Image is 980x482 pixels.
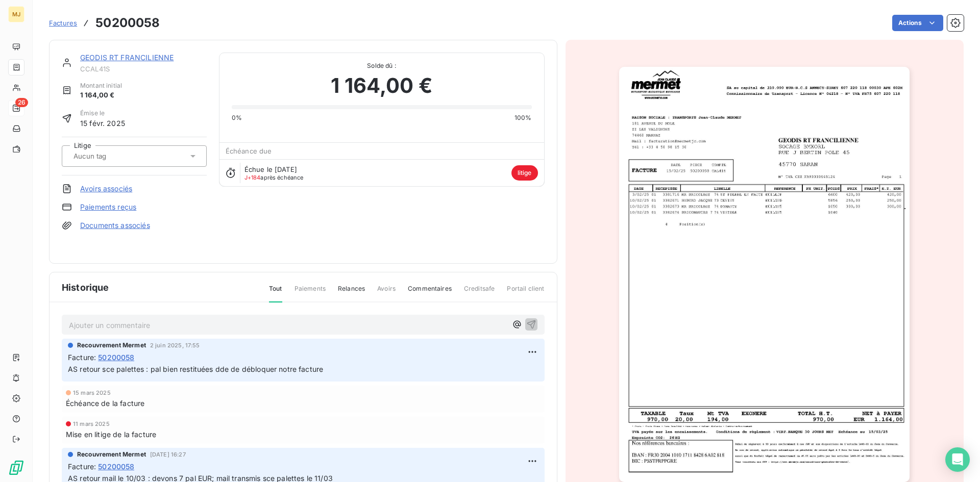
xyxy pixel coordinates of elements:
span: Montant initial [80,81,122,90]
span: Échue le [DATE] [244,165,297,173]
span: 0% [232,113,242,122]
input: Aucun tag [72,151,134,161]
span: litige [511,165,538,181]
span: Recouvrement Mermet [77,341,146,350]
span: Solde dû : [232,61,532,70]
span: Mise en litige de la facture [66,429,156,440]
span: 26 [15,98,28,107]
span: Avoirs [377,284,396,301]
span: Facture : [68,352,96,363]
a: Factures [49,18,77,28]
span: Facture : [68,461,96,472]
span: Commentaires [408,284,452,301]
span: Échéance due [226,147,272,155]
a: GEODIS RT FRANCILIENNE [80,53,174,62]
img: Logo LeanPay [8,460,24,476]
span: 11 mars 2025 [73,421,110,427]
span: après échéance [244,174,304,181]
button: Actions [892,15,943,31]
span: 15 mars 2025 [73,390,111,396]
a: Documents associés [80,220,150,231]
span: AS retour sce palettes : pal bien restituées dde de débloquer notre facture [68,365,323,373]
span: J+184 [244,174,261,181]
span: 100% [514,113,532,122]
span: Tout [269,284,282,302]
div: MJ [8,6,24,22]
h3: 50200058 [95,14,160,32]
img: invoice_thumbnail [619,67,910,482]
span: Paiements [295,284,326,301]
span: 15 févr. 2025 [80,118,125,129]
a: Paiements reçus [80,202,136,212]
span: Relances [338,284,365,301]
span: Portail client [507,284,544,301]
span: [DATE] 16:27 [150,451,186,458]
span: Échéance de la facture [66,398,144,409]
span: 1 164,00 € [331,70,432,101]
span: Creditsafe [464,284,495,301]
span: Recouvrement Mermet [77,450,146,459]
span: Factures [49,19,77,27]
span: Émise le [80,109,125,118]
span: 2 juin 2025, 17:55 [150,342,200,348]
span: Historique [62,281,109,294]
span: 50200058 [98,352,134,363]
span: 50200058 [98,461,134,472]
span: 1 164,00 € [80,90,122,100]
a: Avoirs associés [80,184,132,194]
span: CCAL41S [80,65,207,73]
div: Open Intercom Messenger [945,447,970,472]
